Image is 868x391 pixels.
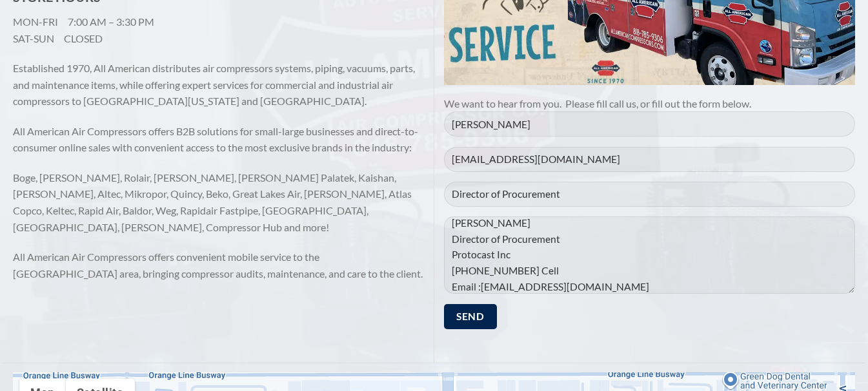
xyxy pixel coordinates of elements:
input: Subject [444,182,856,207]
input: Your Email (required) [444,147,856,172]
input: Your Name (required) [444,111,856,137]
input: Send [444,304,497,329]
form: Contact form [444,111,856,339]
p: Boge, [PERSON_NAME], Rolair, [PERSON_NAME], [PERSON_NAME] Palatek, Kaishan, [PERSON_NAME], Altec,... [13,169,425,235]
p: MON-FRI 7:00 AM – 3:30 PM SAT-SUN CLOSED [13,14,425,46]
p: We want to hear from you. Please fill call us, or fill out the form below. [444,95,856,112]
p: Established 1970, All American distributes air compressors systems, piping, vacuums, parts, and m... [13,60,425,110]
p: All American Air Compressors offers B2B solutions for small-large businesses and direct-to-consum... [13,123,425,156]
p: All American Air Compressors offers convenient mobile service to the [GEOGRAPHIC_DATA] area, brin... [13,249,425,281]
